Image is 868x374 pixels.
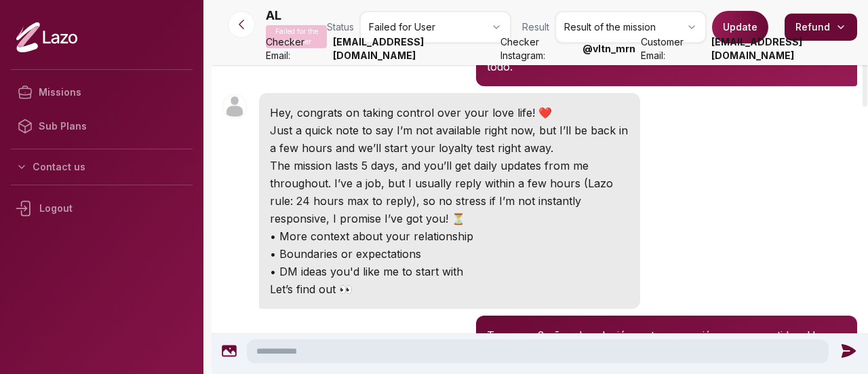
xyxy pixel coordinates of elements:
span: Result [522,20,549,34]
span: Checker Instagram: [500,35,577,62]
p: The mission lasts 5 days, and you’ll get daily updates from me throughout. I’ve a job, but I usua... [270,157,629,227]
p: Let’s find out 👀 [270,280,629,298]
span: Checker Email: [266,35,328,62]
a: Sub Plans [11,109,193,143]
button: Contact us [11,155,193,179]
div: Logout [11,191,193,226]
p: AL [266,6,281,25]
span: Customer Email: [641,35,706,62]
p: • Boundaries or expectations [270,245,629,263]
img: User avatar [222,94,247,119]
button: Refund [785,14,857,41]
p: • More context about your relationship [270,227,629,245]
strong: @ vltn_mrn [583,42,635,56]
p: Failed for the customer [266,25,327,48]
a: Missions [11,75,193,109]
strong: [EMAIL_ADDRESS][DOMAIN_NAME] [333,35,495,62]
span: Status [327,20,354,34]
p: Just a quick note to say I’m not available right now, but I’ll be back in a few hours and we’ll s... [270,121,629,157]
p: • DM ideas you'd like me to start with [270,263,629,280]
p: Hey, congrats on taking control over your love life! ❤️ [270,104,629,121]
button: Update [712,11,768,43]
